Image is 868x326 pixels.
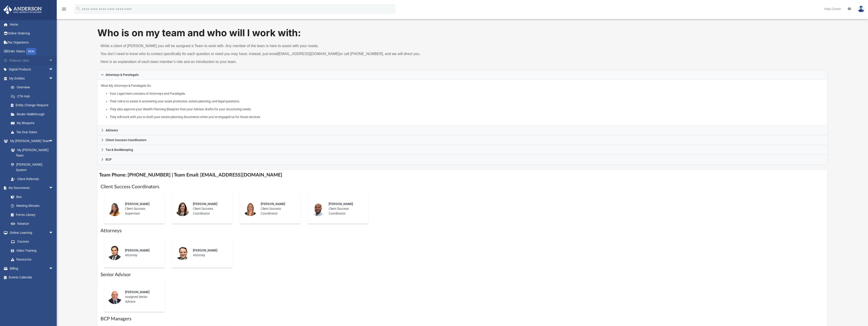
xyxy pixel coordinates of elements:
[3,38,60,47] a: Tax Organizers
[3,228,58,237] a: Online Learningarrow_drop_down
[49,228,58,237] span: arrow_drop_down
[6,255,58,264] a: Resources
[6,174,58,184] a: Client Referrals
[110,99,824,104] li: Their role is to assist in answering your asset protection, estate planning, and legal questions.
[3,56,60,65] a: Platinum Q&Aarrow_drop_down
[101,184,824,190] h1: Client Success Coordinators
[6,210,56,219] a: Forms Library
[106,148,133,151] span: Tax & Bookkeeping
[106,73,139,76] span: Attorneys & Paralegals
[101,59,459,65] p: Here is an explanation of each team member’s role and an introduction to your team.
[3,264,60,273] a: Billingarrow_drop_down
[61,6,67,12] i: menu
[125,290,150,294] span: [PERSON_NAME]
[97,126,828,135] a: Advisors
[6,119,58,128] a: My Blueprint
[6,192,56,201] a: Box
[858,6,865,12] img: User Pic
[2,5,43,14] img: Anderson Advisors Platinum Portal
[106,129,118,132] span: Advisors
[258,198,297,219] div: Client Success Coordinator
[3,184,58,193] a: My Documentsarrow_drop_down
[311,202,325,216] img: thumbnail
[3,65,60,74] a: Digital Productsarrow_drop_down
[107,290,122,304] img: thumbnail
[6,201,58,210] a: Meeting Minutes
[125,202,150,206] span: [PERSON_NAME]
[110,106,824,112] li: They also approve your Wealth Planning Blueprint that your Advisor drafts for your structuring ne...
[101,43,459,49] p: While a client of [PERSON_NAME] you will be assigned a Team to work with. Any member of the team ...
[190,198,229,219] div: Client Success Coordinator
[243,202,258,216] img: thumbnail
[193,202,217,206] span: [PERSON_NAME]
[101,316,824,322] h1: BCP Managers
[3,20,60,29] a: Home
[6,83,60,92] a: Overview
[97,135,828,145] a: Client Success Coordinators
[49,137,58,146] span: arrow_drop_down
[97,26,828,40] h1: Who is on my team and who will I work with:
[6,246,56,255] a: Video Training
[110,114,824,120] li: They will work with you to draft your estate planning documents when you’ve engaged us for those ...
[49,74,58,83] span: arrow_drop_down
[122,287,162,307] div: Assigned Senior Advisor
[97,145,828,155] a: Tax & Bookkeeping
[106,158,112,161] span: BCP
[175,202,190,216] img: thumbnail
[49,264,58,273] span: arrow_drop_down
[6,92,60,101] a: CTA Hub
[3,137,58,146] a: My [PERSON_NAME] Teamarrow_drop_down
[3,273,60,282] a: Events Calendar
[97,70,828,80] a: Attorneys & Paralegals
[26,48,36,55] div: NEW
[261,202,285,206] span: [PERSON_NAME]
[325,198,365,219] div: Client Success Coordinator
[107,246,122,260] img: thumbnail
[107,202,122,216] img: thumbnail
[125,249,150,252] span: [PERSON_NAME]
[101,271,824,278] h1: Senior Advisor
[6,160,58,174] a: [PERSON_NAME] System
[49,65,58,74] span: arrow_drop_down
[3,29,60,38] a: Online Ordering
[6,219,58,228] a: Notarize
[61,9,67,12] a: menu
[49,56,58,65] span: arrow_drop_down
[97,80,828,126] div: Attorneys & Paralegals
[122,245,162,261] div: Attorney
[97,155,828,164] a: BCP
[106,138,146,142] span: Client Success Coordinators
[49,184,58,193] span: arrow_drop_down
[329,202,353,206] span: [PERSON_NAME]
[76,6,81,11] i: search
[175,246,190,260] img: thumbnail
[6,145,56,160] a: My [PERSON_NAME] Team
[193,249,217,252] span: [PERSON_NAME]
[101,83,824,120] p: What My Attorneys & Paralegals Do:
[6,128,60,137] a: Tax Due Dates
[101,227,824,234] h1: Attorneys
[190,245,229,261] div: Attorney
[97,170,828,180] h4: Team Phone: [PHONE_NUMBER] | Team Email: [EMAIL_ADDRESS][DOMAIN_NAME]
[3,47,60,56] a: Order StatusNEW
[278,52,339,56] a: [EMAIL_ADDRESS][DOMAIN_NAME]
[122,198,162,219] div: Client Success Supervisor
[110,91,824,97] li: Your Legal team consists of Attorneys and Paralegals.
[3,74,60,83] a: My Entitiesarrow_drop_down
[6,110,60,119] a: Binder Walkthrough
[6,237,58,246] a: Courses
[101,51,459,57] p: You don’t need to know who to contact specifically for each question or need you may have; instea...
[6,101,60,110] a: Entity Change Request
